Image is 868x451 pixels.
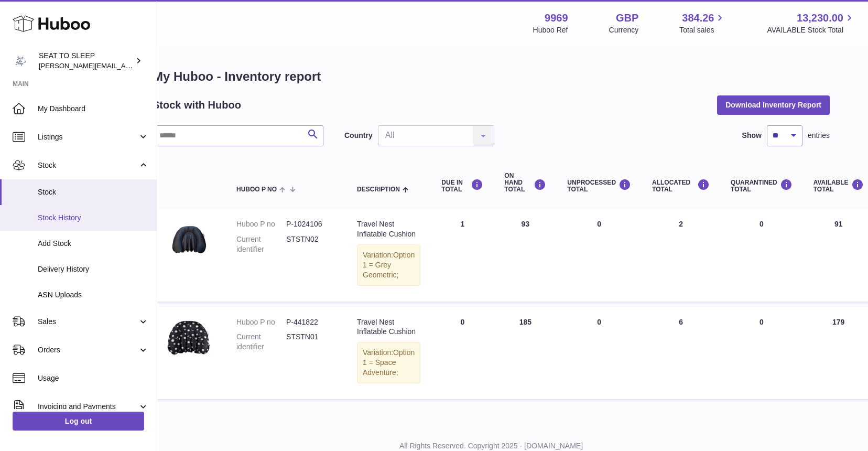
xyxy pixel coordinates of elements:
[286,332,336,352] dd: STSTN01
[567,179,631,193] div: UNPROCESSED Total
[38,132,138,142] span: Listings
[717,95,830,114] button: Download Inventory Report
[363,251,415,279] span: Option 1 = Grey Geometric;
[679,11,726,35] a: 384.26 Total sales
[286,234,336,254] dd: STSTN02
[808,131,830,141] span: entries
[38,187,149,197] span: Stock
[38,402,138,412] span: Invoicing and Payments
[38,213,149,223] span: Stock History
[363,348,415,377] span: Option 1 = Space Adventure;
[609,25,639,35] div: Currency
[286,219,336,229] dd: P-1024106
[797,11,843,25] span: 13,230.00
[153,68,830,85] h1: My Huboo - Inventory report
[38,345,138,355] span: Orders
[357,317,420,337] div: Travel Nest Inflatable Cushion
[441,179,483,193] div: DUE IN TOTAL
[344,131,373,141] label: Country
[13,53,28,69] img: amy@seattosleep.co.uk
[731,179,793,193] div: QUARANTINED Total
[652,179,710,193] div: ALLOCATED Total
[504,173,546,194] div: ON HAND Total
[163,317,215,361] img: product image
[494,209,557,301] td: 93
[616,11,638,25] strong: GBP
[545,11,568,25] strong: 9969
[286,317,336,327] dd: P-441822
[39,51,133,71] div: SEAT TO SLEEP
[38,290,149,300] span: ASN Uploads
[163,219,215,260] img: product image
[13,412,144,431] a: Log out
[357,342,420,383] div: Variation:
[39,61,210,70] span: [PERSON_NAME][EMAIL_ADDRESS][DOMAIN_NAME]
[38,317,138,327] span: Sales
[357,244,420,286] div: Variation:
[38,264,149,274] span: Delivery History
[533,25,568,35] div: Huboo Ref
[679,25,726,35] span: Total sales
[38,373,149,383] span: Usage
[759,318,764,326] span: 0
[357,186,400,193] span: Description
[682,11,714,25] span: 384.26
[642,209,720,301] td: 2
[236,332,286,352] dt: Current identifier
[742,131,762,141] label: Show
[236,186,277,193] span: Huboo P no
[642,307,720,399] td: 6
[494,307,557,399] td: 185
[144,441,838,451] p: All Rights Reserved. Copyright 2025 - [DOMAIN_NAME]
[38,239,149,249] span: Add Stock
[557,307,642,399] td: 0
[431,209,494,301] td: 1
[38,104,149,114] span: My Dashboard
[759,220,764,228] span: 0
[236,234,286,254] dt: Current identifier
[767,11,855,35] a: 13,230.00 AVAILABLE Stock Total
[431,307,494,399] td: 0
[153,98,241,112] h2: Stock with Huboo
[236,317,286,327] dt: Huboo P no
[767,25,855,35] span: AVAILABLE Stock Total
[357,219,420,239] div: Travel Nest Inflatable Cushion
[38,160,138,170] span: Stock
[813,179,864,193] div: AVAILABLE Total
[236,219,286,229] dt: Huboo P no
[557,209,642,301] td: 0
